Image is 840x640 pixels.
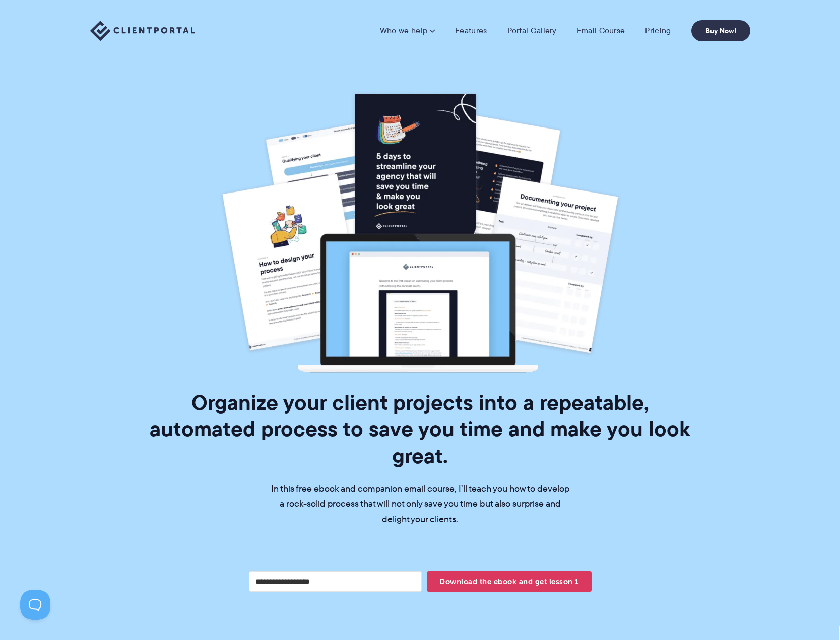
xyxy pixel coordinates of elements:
[691,20,750,41] a: Buy Now!
[20,590,50,620] iframe: Toggle Customer Support
[380,26,435,36] a: Who we help
[577,26,625,36] a: Email Course
[137,389,703,469] h1: Organize your client projects into a repeatable, automated process to save you time and make you ...
[427,573,591,590] span: Download the ebook and get lesson 1
[249,571,422,592] input: Your email address
[269,482,571,527] p: In this free ebook and companion email course, I’ll teach you how to develop a rock-solid process...
[507,26,557,36] a: Portal Gallery
[645,26,671,36] a: Pricing
[455,26,487,36] a: Features
[427,571,591,592] button: Download the ebook and get lesson 1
